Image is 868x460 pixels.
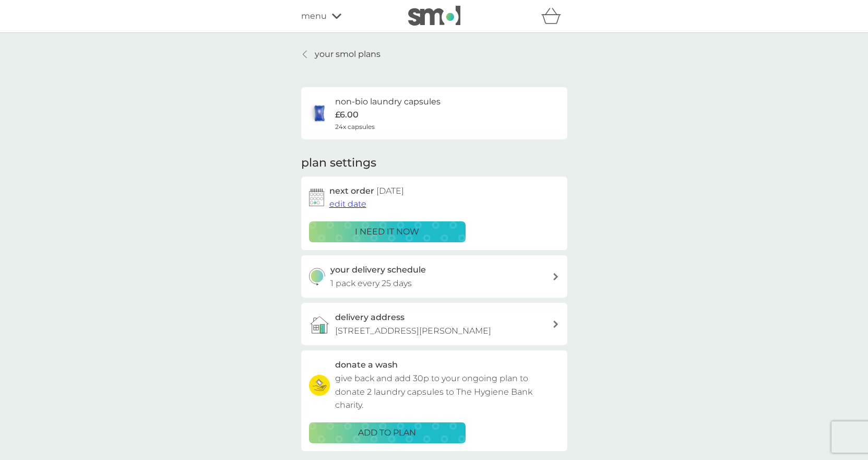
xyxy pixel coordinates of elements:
[335,108,359,122] p: £6.00
[335,372,560,412] p: give back and add 30p to your ongoing plan to donate 2 laundry capsules to The Hygiene Bank charity.
[329,199,366,209] span: edit date
[301,303,567,345] a: delivery address[STREET_ADDRESS][PERSON_NAME]
[335,311,405,324] h3: delivery address
[301,9,327,23] span: menu
[309,221,466,242] button: i need it now
[335,95,441,109] h6: non-bio laundry capsules
[376,186,404,196] span: [DATE]
[408,6,460,26] img: smol
[335,324,491,338] p: [STREET_ADDRESS][PERSON_NAME]
[330,263,426,277] h3: your delivery schedule
[301,255,567,298] button: your delivery schedule1 pack every 25 days
[330,277,412,290] p: 1 pack every 25 days
[335,358,398,372] h3: donate a wash
[329,197,366,211] button: edit date
[315,48,381,61] p: your smol plans
[301,48,381,61] a: your smol plans
[335,122,375,132] span: 24x capsules
[355,225,419,239] p: i need it now
[301,155,376,171] h2: plan settings
[358,426,416,440] p: ADD TO PLAN
[309,103,330,124] img: non-bio laundry capsules
[541,6,567,27] div: basket
[329,184,404,198] h2: next order
[309,422,466,443] button: ADD TO PLAN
